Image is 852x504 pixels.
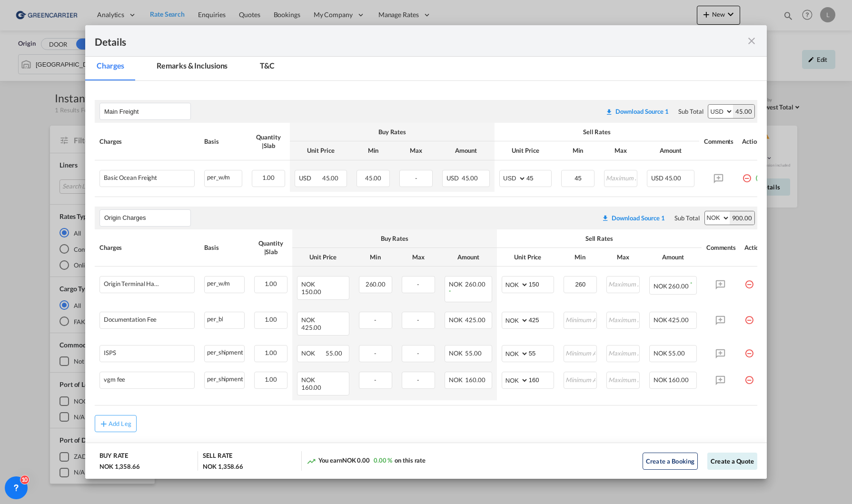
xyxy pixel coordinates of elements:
[205,312,244,324] div: per_bl
[605,170,637,185] input: Maximum Amount
[612,214,665,222] div: Download Source 1
[502,234,697,243] div: Sell Rates
[654,376,667,384] span: NOK
[449,289,451,295] sup: Minimum amount
[737,123,769,160] th: Action
[607,346,639,360] input: Maximum Amount
[602,214,609,222] md-icon: icon-download
[602,248,644,267] th: Max
[104,376,125,383] div: vgm fee
[301,384,321,391] span: 160.00
[365,174,382,182] span: 45.00
[465,376,485,384] span: 160.00
[744,372,754,381] md-icon: icon-minus-circle-outline red-400-fg pt-7
[449,376,464,384] span: NOK
[744,345,754,355] md-icon: icon-minus-circle-outline red-400-fg pt-7
[465,349,482,357] span: 55.00
[690,281,692,287] sup: Minimum amount
[265,376,277,383] span: 1.00
[746,35,757,47] md-icon: icon-close fg-AAA8AD m-0 cursor
[366,280,386,288] span: 260.00
[307,456,316,466] md-icon: icon-trending-up
[559,248,602,267] th: Min
[654,349,667,357] span: NOK
[262,174,275,181] span: 1.00
[342,456,370,464] span: NOK 0.00
[248,54,286,80] md-tab-item: T&C
[742,170,752,179] md-icon: icon-minus-circle-outline red-400-fg pt-7
[449,280,464,288] span: NOK
[301,280,325,288] span: NOK
[449,316,464,324] span: NOK
[104,349,116,356] div: ISPS
[601,108,674,115] div: Download original source rate sheet
[678,107,703,116] div: Sub Total
[395,141,437,160] th: Max
[654,282,667,290] span: NOK
[529,312,554,326] input: 425
[755,170,764,179] md-icon: icon-plus-circle-outline green-400-fg
[668,349,685,357] span: 55.00
[299,174,321,182] span: USD
[109,421,131,426] div: Add Leg
[374,376,376,384] span: -
[668,376,688,384] span: 160.00
[605,108,669,115] div: Download original source rate sheet
[301,349,325,357] span: NOK
[562,170,594,185] input: Minimum Amount
[702,229,740,267] th: Comments
[449,349,464,357] span: NOK
[565,277,596,291] input: Minimum Amount
[145,54,239,80] md-tab-item: Remarks & Inclusions
[415,174,417,182] span: -
[252,133,285,150] div: Quantity | Slab
[733,105,754,118] div: 45.00
[104,174,157,181] div: Basic Ocean Freight
[654,316,667,324] span: NOK
[417,316,419,324] span: -
[85,25,767,479] md-dialog: Port of ...
[674,214,699,222] div: Sub Total
[556,141,599,160] th: Min
[397,248,440,267] th: Max
[95,415,137,432] button: Add Leg
[607,312,639,326] input: Maximum Amount
[417,349,419,357] span: -
[295,128,490,136] div: Buy Rates
[374,349,376,357] span: -
[565,312,596,326] input: Minimum Amount
[499,128,694,136] div: Sell Rates
[307,456,426,466] div: You earn on this rate
[643,453,698,470] button: Create a Booking
[301,324,321,331] span: 425.00
[85,54,296,80] md-pagination-wrapper: Use the left and right arrow keys to navigate between tabs
[730,211,754,225] div: 900.00
[265,349,277,356] span: 1.00
[497,248,559,267] th: Unit Price
[301,288,321,296] span: 150.00
[744,312,754,321] md-icon: icon-minus-circle-outline red-400-fg pt-7
[465,316,485,324] span: 425.00
[644,248,702,267] th: Amount
[374,456,392,464] span: 0.00 %
[254,239,287,256] div: Quantity | Slab
[301,376,325,384] span: NOK
[205,170,242,182] div: per_w/m
[99,137,195,146] div: Charges
[85,54,136,80] md-tab-item: Charges
[290,141,352,160] th: Unit Price
[99,451,128,462] div: BUY RATE
[95,35,691,47] div: Details
[607,372,639,386] input: Maximum Amount
[599,141,642,160] th: Max
[601,103,674,120] button: Download original source rate sheet
[446,174,460,182] span: USD
[104,104,190,119] input: Leg Name
[642,141,699,160] th: Amount
[526,170,551,185] input: 45
[204,137,242,146] div: Basis
[495,141,556,160] th: Unit Price
[104,316,157,323] div: Documentation Fee
[205,372,244,384] div: per_shipment
[301,316,325,324] span: NOK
